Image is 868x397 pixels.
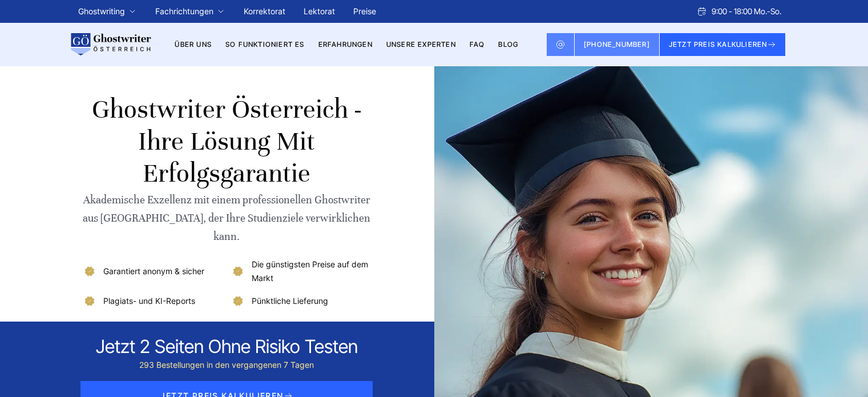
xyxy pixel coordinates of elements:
a: BLOG [498,40,518,49]
div: 293 Bestellungen in den vergangenen 7 Tagen [96,358,358,372]
a: So funktioniert es [225,40,305,49]
img: logo wirschreiben [69,33,151,56]
img: Die günstigsten Preise auf dem Markt [231,264,245,278]
div: Akademische Exzellenz mit einem professionellen Ghostwriter aus [GEOGRAPHIC_DATA], der Ihre Studi... [83,191,371,246]
a: Ghostwriting [78,5,125,18]
img: Plagiats- und KI-Reports [83,294,96,308]
a: Erfahrungen [318,40,373,49]
button: JETZT PREIS KALKULIEREN [660,33,786,56]
a: Über uns [175,40,212,49]
a: Fachrichtungen [155,5,213,18]
img: Email [556,40,565,49]
div: Jetzt 2 seiten ohne risiko testen [96,335,358,358]
a: Lektorat [304,6,335,16]
li: Plagiats- und KI-Reports [83,294,223,308]
li: Die günstigsten Preise auf dem Markt [231,258,371,285]
a: [PHONE_NUMBER] [575,33,660,56]
span: [PHONE_NUMBER] [584,40,650,49]
h1: Ghostwriter Österreich - Ihre Lösung mit Erfolgsgarantie [83,94,371,190]
img: Garantiert anonym & sicher [83,264,96,278]
img: Pünktliche Lieferung [231,294,245,308]
a: Preise [353,6,376,16]
li: Garantiert anonym & sicher [83,258,223,285]
span: 9:00 - 18:00 Mo.-So. [712,5,781,18]
a: Unsere Experten [386,40,456,49]
img: Schedule [697,7,707,16]
a: FAQ [470,40,485,49]
a: Korrektorat [244,6,285,16]
li: Pünktliche Lieferung [231,294,371,308]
